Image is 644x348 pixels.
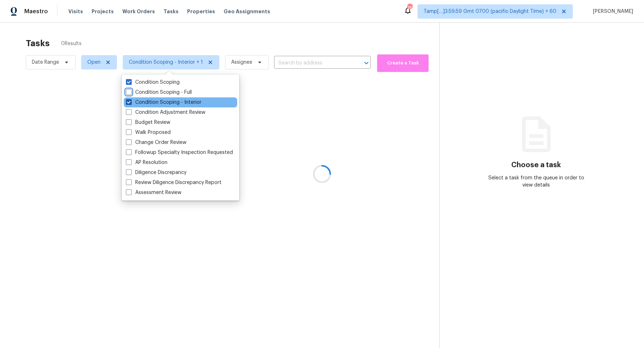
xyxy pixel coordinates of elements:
label: Followup Specialty Inspection Requested [126,149,233,156]
label: Change Order Review [126,139,186,146]
label: Walk Proposed [126,129,171,136]
div: 765 [407,4,412,11]
label: Assessment Review [126,189,181,196]
label: Review Diligence Discrepancy Report [126,179,221,186]
label: Budget Review [126,119,170,126]
label: Condition Scoping [126,79,180,86]
label: Condition Adjustment Review [126,109,205,116]
label: Diligence Discrepancy [126,169,186,176]
label: AP Resolution [126,159,167,166]
label: Condition Scoping - Full [126,89,192,96]
label: Condition Scoping - Interior [126,99,201,106]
